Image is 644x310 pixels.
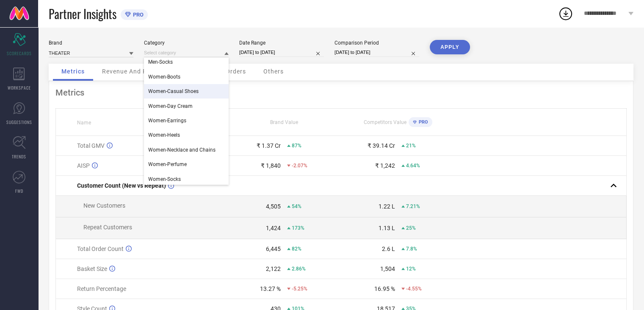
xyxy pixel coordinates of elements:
span: 4.64% [406,163,420,169]
div: Women-Socks [144,172,229,186]
div: 1.22 L [379,203,395,210]
div: Brand [49,40,133,46]
input: Select date range [239,48,324,57]
span: 2.86% [292,266,306,272]
div: 13.27 % [260,285,281,292]
div: ₹ 39.14 Cr [368,142,395,149]
span: TRENDS [12,153,26,160]
span: Men-Socks [148,59,173,65]
span: 173% [292,225,304,231]
span: Customer Count (New vs Repeat) [77,182,166,189]
span: PRO [131,11,144,18]
div: Date Range [239,40,324,46]
span: Women-Day Cream [148,103,193,109]
span: Name [77,120,91,126]
span: -2.07% [292,163,307,169]
div: 6,445 [266,245,281,252]
span: Women-Boots [148,74,180,80]
span: Women-Heels [148,132,180,138]
div: Comparison Period [334,40,419,46]
span: FWD [15,188,23,194]
span: Others [263,68,284,75]
span: Partner Insights [49,5,116,23]
span: Total Order Count [77,245,124,252]
div: 2.6 L [382,245,395,252]
span: SCORECARDS [7,50,32,56]
div: Open download list [558,6,573,21]
span: Total GMV [77,142,105,149]
div: 16.95 % [374,285,395,292]
span: SUGGESTIONS [6,119,32,125]
span: 21% [406,143,416,149]
span: 82% [292,246,301,252]
div: Women-Casual Shoes [144,84,229,99]
span: Repeat Customers [83,224,132,231]
div: Women-Boots [144,70,229,84]
div: Women-Day Cream [144,99,229,113]
input: Select category [144,48,229,57]
div: 4,505 [266,203,281,210]
span: New Customers [83,202,125,209]
span: 87% [292,143,301,149]
span: PRO [417,119,428,125]
div: Women-Necklace and Chains [144,143,229,157]
span: Women-Casual Shoes [148,88,199,94]
span: -4.55% [406,286,422,292]
span: 12% [406,266,416,272]
div: 1.13 L [379,225,395,231]
div: ₹ 1.37 Cr [257,142,281,149]
span: Women-Socks [148,176,181,182]
div: ₹ 1,840 [261,162,281,169]
span: 54% [292,203,301,209]
div: Metrics [55,87,627,98]
div: 1,424 [266,225,281,231]
div: Category [144,40,229,46]
span: Brand Value [270,119,298,125]
div: Women-Earrings [144,113,229,128]
div: Men-Socks [144,55,229,69]
div: ₹ 1,242 [375,162,395,169]
span: Competitors Value [364,119,406,125]
span: 25% [406,225,416,231]
span: WORKSPACE [8,85,31,91]
span: Basket Size [77,265,107,272]
span: Women-Necklace and Chains [148,147,216,153]
span: Revenue And Pricing [102,68,164,75]
div: 1,504 [380,265,395,272]
span: Metrics [61,68,85,75]
span: 7.8% [406,246,417,252]
div: 2,122 [266,265,281,272]
input: Select comparison period [334,48,419,57]
div: Women-Heels [144,128,229,142]
span: Women-Earrings [148,118,186,124]
span: -5.25% [292,286,307,292]
span: Return Percentage [77,285,126,292]
button: APPLY [430,40,470,54]
span: AISP [77,162,90,169]
div: Women-Perfume [144,157,229,172]
span: 7.21% [406,203,420,209]
span: Women-Perfume [148,161,187,167]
